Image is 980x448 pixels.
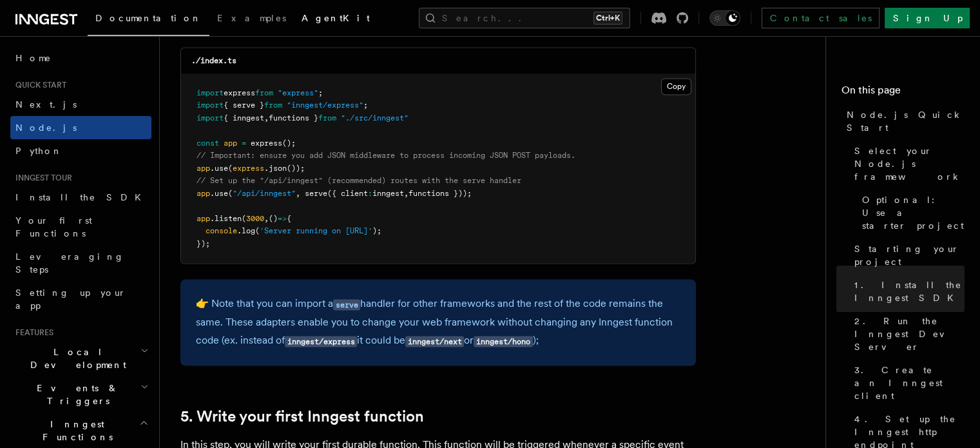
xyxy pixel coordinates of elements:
[15,122,77,133] span: Node.js
[197,176,521,185] span: // Set up the "/api/inngest" (recommended) routes with the serve handler
[197,189,210,198] span: app
[278,214,287,223] span: =>
[287,164,305,173] span: ());
[854,144,965,183] span: Select your Node.js framework
[885,8,970,28] a: Sign Up
[197,88,224,97] span: import
[15,215,92,239] span: Your first Functions
[224,113,264,122] span: { inngest
[404,189,408,198] span: ,
[206,226,237,235] span: console
[197,214,210,223] span: app
[849,139,965,188] a: Select your Node.js framework
[709,10,740,26] button: Toggle dark mode
[10,186,151,209] a: Install the SDK
[305,189,327,198] span: serve
[405,336,464,347] code: inngest/next
[287,101,363,110] span: "inngest/express"
[197,164,210,173] span: app
[197,139,219,148] span: const
[593,12,622,24] kbd: Ctrl+K
[224,88,255,97] span: express
[341,113,408,122] span: "./src/inngest"
[849,237,965,273] a: Starting your project
[224,139,237,148] span: app
[269,214,278,223] span: ()
[408,189,472,198] span: functions }));
[10,93,151,116] a: Next.js
[849,273,965,309] a: 1. Install the Inngest SDK
[197,113,224,122] span: import
[854,278,965,304] span: 1. Install the Inngest SDK
[287,214,291,223] span: {
[296,189,300,198] span: ,
[285,336,357,347] code: inngest/express
[196,295,680,350] p: 👉 Note that you can import a handler for other frameworks and the rest of the code remains the sa...
[180,407,424,425] a: 5. Write your first Inngest function
[10,116,151,139] a: Node.js
[264,214,269,223] span: ,
[762,8,879,28] a: Contact sales
[242,139,246,148] span: =
[210,164,228,173] span: .use
[15,52,52,64] span: Home
[372,189,404,198] span: inngest
[15,99,77,110] span: Next.js
[841,83,965,103] h4: On this page
[661,78,691,95] button: Copy
[318,113,336,122] span: from
[233,164,264,173] span: express
[318,88,323,97] span: ;
[10,80,66,90] span: Quick start
[278,88,318,97] span: "express"
[197,239,210,248] span: });
[264,164,287,173] span: .json
[10,346,140,371] span: Local Development
[333,297,360,309] a: serve
[237,226,255,235] span: .log
[269,113,318,122] span: functions }
[228,189,233,198] span: (
[294,4,378,35] a: AgentKit
[282,139,296,148] span: ();
[854,315,965,353] span: 2. Run the Inngest Dev Server
[10,340,151,376] button: Local Development
[224,101,264,110] span: { serve }
[233,189,296,198] span: "/api/inngest"
[857,188,965,237] a: Optional: Use a starter project
[15,287,126,311] span: Setting up your app
[333,299,360,310] code: serve
[255,88,273,97] span: from
[255,226,260,235] span: (
[95,13,202,23] span: Documentation
[10,173,72,183] span: Inngest tour
[10,209,151,245] a: Your first Functions
[10,46,151,70] a: Home
[264,101,282,110] span: from
[10,327,53,338] span: Features
[841,103,965,139] a: Node.js Quick Start
[854,242,965,268] span: Starting your project
[419,8,630,28] button: Search...Ctrl+K
[10,245,151,281] a: Leveraging Steps
[474,336,532,347] code: inngest/hono
[854,364,965,402] span: 3. Create an Inngest client
[210,214,242,223] span: .listen
[191,56,236,65] code: ./index.ts
[251,139,282,148] span: express
[368,189,372,198] span: :
[302,13,370,23] span: AgentKit
[260,226,372,235] span: 'Server running on [URL]'
[228,164,233,173] span: (
[10,376,151,413] button: Events & Triggers
[372,226,381,235] span: );
[242,214,246,223] span: (
[363,101,368,110] span: ;
[217,13,286,23] span: Examples
[209,4,294,35] a: Examples
[197,101,224,110] span: import
[862,193,965,232] span: Optional: Use a starter project
[10,418,139,443] span: Inngest Functions
[88,4,209,36] a: Documentation
[10,139,151,162] a: Python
